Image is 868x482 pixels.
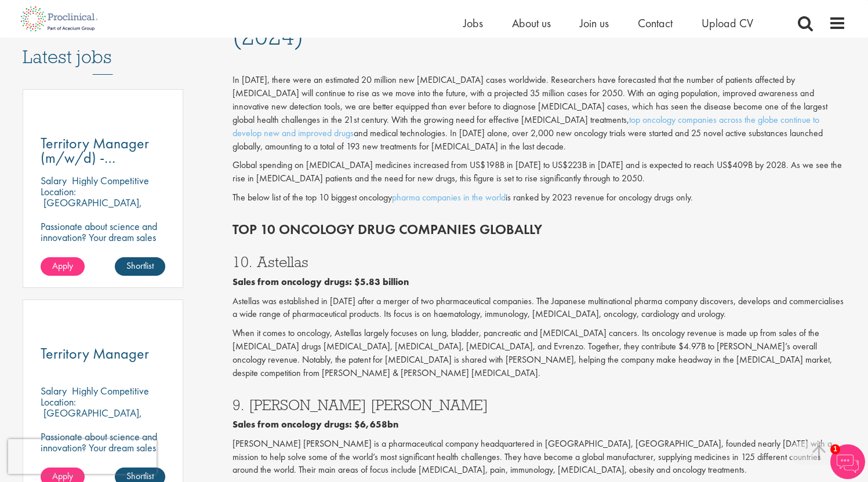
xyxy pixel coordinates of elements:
[702,16,753,31] a: Upload CV
[41,133,180,182] span: Territory Manager (m/w/d) - [GEOGRAPHIC_DATA]
[41,174,67,187] span: Salary
[233,114,819,139] a: top oncology companies across the globe continue to develop new and improved drugs
[41,185,76,198] span: Location:
[233,295,846,322] p: Astellas was established in [DATE] after a merger of two pharmaceutical companies. The Japanese m...
[233,437,846,477] p: [PERSON_NAME] [PERSON_NAME] is a pharmaceutical company headquartered in [GEOGRAPHIC_DATA], [GEOG...
[233,191,846,205] p: The below list of the top 10 biggest oncology is ranked by 2023 revenue for oncology drugs only.
[233,159,846,185] p: Global spending on [MEDICAL_DATA] medicines increased from US$198B in [DATE] to US$223B in [DATE]...
[233,74,846,153] p: In [DATE], there were an estimated 20 million new [MEDICAL_DATA] cases worldwide. Researchers hav...
[463,16,483,31] a: Jobs
[233,222,846,237] h2: Top 10 Oncology drug companies globally
[115,257,165,276] a: Shortlist
[41,196,142,220] p: [GEOGRAPHIC_DATA], [GEOGRAPHIC_DATA]
[830,444,840,454] span: 1
[830,444,865,479] img: Chatbot
[638,16,673,31] a: Contact
[41,221,166,265] p: Passionate about science and innovation? Your dream sales job as Territory Manager awaits!
[41,136,166,165] a: Territory Manager (m/w/d) - [GEOGRAPHIC_DATA]
[41,344,149,363] span: Territory Manager
[41,346,166,361] a: Territory Manager
[233,327,846,379] p: When it comes to oncology, Astellas largely focuses on lung, bladder, pancreatic and [MEDICAL_DAT...
[580,16,609,31] a: Join us
[8,439,157,474] iframe: reCAPTCHA
[41,406,142,430] p: [GEOGRAPHIC_DATA], [GEOGRAPHIC_DATA]
[392,191,506,203] a: pharma companies in the world
[512,16,551,31] a: About us
[41,384,67,397] span: Salary
[41,431,166,475] p: Passionate about science and innovation? Your dream sales job as Territory Manager awaits!
[52,470,73,482] span: Apply
[233,397,846,412] h3: 9. [PERSON_NAME] [PERSON_NAME]
[233,254,846,269] h3: 10. Astellas
[41,257,85,276] a: Apply
[233,418,398,430] b: Sales from oncology drugs: $6,658bn
[72,384,149,397] p: Highly Competitive
[233,276,409,288] b: Sales from oncology drugs: $5.83 billion
[52,260,73,272] span: Apply
[41,395,76,408] span: Location:
[23,18,184,75] h3: Latest jobs
[72,174,149,187] p: Highly Competitive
